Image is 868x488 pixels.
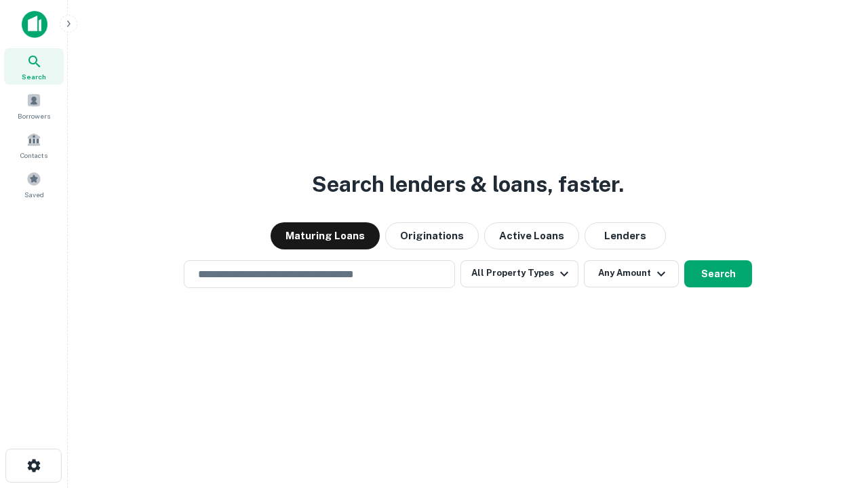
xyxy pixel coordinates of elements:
[684,260,752,287] button: Search
[22,71,46,82] span: Search
[271,222,380,249] button: Maturing Loans
[18,110,50,121] span: Borrowers
[584,260,679,287] button: Any Amount
[484,222,579,249] button: Active Loans
[4,48,64,85] a: Search
[385,222,479,249] button: Originations
[22,11,47,38] img: capitalize-icon.png
[24,189,44,200] span: Saved
[20,150,47,161] span: Contacts
[800,380,868,445] iframe: Chat Widget
[4,87,64,124] a: Borrowers
[4,127,64,163] a: Contacts
[4,166,64,203] a: Saved
[460,260,578,287] button: All Property Types
[585,222,666,249] button: Lenders
[312,168,624,201] h3: Search lenders & loans, faster.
